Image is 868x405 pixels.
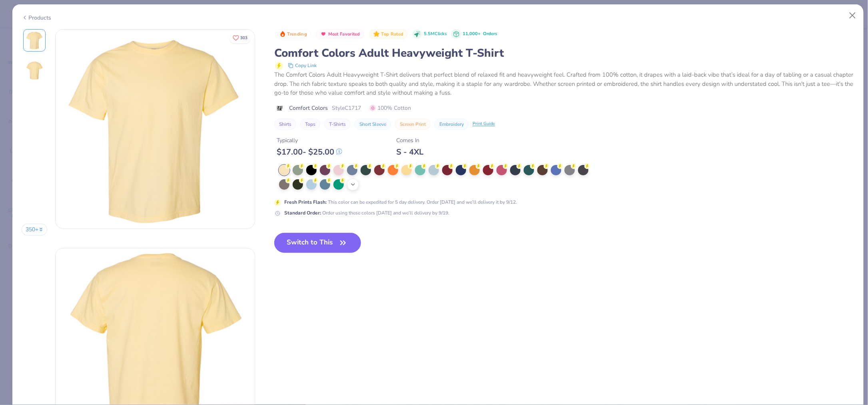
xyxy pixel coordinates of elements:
img: Most Favorited sort [320,31,327,37]
div: Order using these colors [DATE] and we’ll delivery by 9/19. [284,209,449,216]
button: Badge Button [369,29,407,40]
button: Tops [300,119,320,130]
span: Style C1717 [332,104,361,112]
span: 100% Cotton [370,104,411,112]
div: $ 17.00 - $ 25.00 [277,147,342,157]
button: T-Shirts [324,119,351,130]
button: Badge Button [275,29,311,40]
strong: Fresh Prints Flash : [284,199,327,205]
button: Shirts [274,119,296,130]
button: Switch to This [274,233,361,253]
button: Screen Print [395,119,431,130]
img: User generated content [24,121,25,142]
span: Comfort Colors [289,104,328,112]
button: copy to clipboard [285,61,319,70]
img: Top Rated sort [373,31,380,37]
button: 350+ [22,224,48,236]
img: Front [56,30,255,228]
div: This color can be expedited for 5 day delivery. Order [DATE] and we’ll delivery it by 9/12. [284,199,517,206]
div: Comes In [396,136,423,145]
button: Embroidery [435,119,469,130]
div: S - 4XL [396,147,423,157]
button: Like [229,32,251,44]
img: Back [25,61,44,80]
img: User generated content [24,151,25,173]
span: 5.5M Clicks [424,31,447,38]
span: Orders [483,31,497,37]
div: The Comfort Colors Adult Heavyweight T-Shirt delivers that perfect blend of relaxed fit and heavy... [274,70,854,97]
div: Comfort Colors Adult Heavyweight T-Shirt [274,46,854,61]
button: Close [845,8,860,23]
div: Products [22,14,52,22]
img: User generated content [24,181,25,203]
div: 11,000+ [463,31,497,38]
img: Trending sort [279,31,286,37]
img: Front [25,31,44,50]
span: Top Rated [381,32,404,36]
img: User generated content [24,90,25,112]
span: Trending [287,32,307,36]
strong: Standard Order : [284,210,321,216]
div: Typically [277,136,342,145]
img: User generated content [24,212,25,233]
button: Short Sleeve [355,119,391,130]
div: Print Guide [473,121,495,127]
img: brand logo [274,105,285,111]
span: 303 [240,36,247,40]
span: Most Favorited [328,32,360,36]
button: Badge Button [316,29,364,40]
